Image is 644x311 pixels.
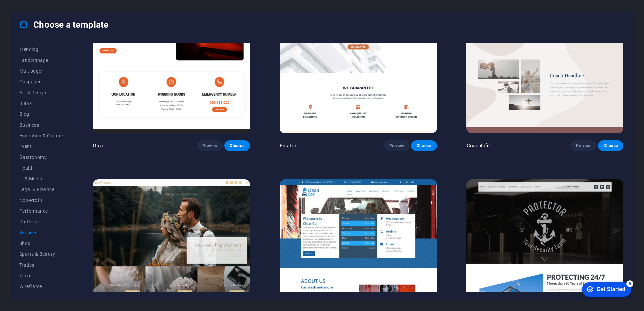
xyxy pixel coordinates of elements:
[19,227,63,238] button: Services
[93,142,105,149] p: Drive
[576,143,591,148] span: Preview
[19,219,63,224] span: Portfolio
[19,281,63,292] button: Wireframe
[19,284,63,289] span: Wireframe
[19,19,108,30] h4: Choose a template
[19,76,63,87] button: Onepager
[19,66,63,76] button: Multipager
[598,140,623,151] button: Choose
[50,1,57,8] div: 5
[416,143,431,148] span: Choose
[19,79,63,84] span: Onepager
[389,143,404,148] span: Preview
[19,119,63,130] button: Business
[280,142,296,149] p: Estator
[224,140,250,151] button: Choose
[19,251,63,257] span: Sports & Beauty
[19,98,63,109] button: Blank
[19,154,63,160] span: Gastronomy
[19,44,63,55] button: Trending
[19,109,63,119] button: Blog
[19,241,63,246] span: Shop
[19,58,63,63] span: Landingpage
[19,187,63,192] span: Legal & Finance
[20,7,49,13] div: Get Started
[19,230,63,235] span: Services
[19,130,63,141] button: Education & Culture
[5,3,55,18] div: Get Started 5 items remaining, 0% complete
[19,165,63,171] span: Health
[19,90,63,95] span: Art & Design
[19,144,63,149] span: Event
[19,133,63,138] span: Education & Culture
[19,47,63,52] span: Trending
[19,270,63,281] button: Travel
[19,176,63,181] span: IT & Media
[19,101,63,106] span: Blank
[19,184,63,195] button: Legal & Finance
[19,173,63,184] button: IT & Media
[19,163,63,173] button: Health
[19,206,63,216] button: Performance
[19,111,63,117] span: Blog
[571,140,596,151] button: Preview
[19,216,63,227] button: Portfolio
[19,262,63,268] span: Trades
[384,140,410,151] button: Preview
[230,143,245,148] span: Choose
[19,273,63,278] span: Travel
[202,143,217,148] span: Preview
[466,142,490,149] p: CoachLife
[19,152,63,163] button: Gastronomy
[19,195,63,206] button: Non-Profit
[197,140,223,151] button: Preview
[19,68,63,74] span: Multipager
[19,87,63,98] button: Art & Design
[19,141,63,152] button: Event
[603,143,618,148] span: Choose
[19,238,63,249] button: Shop
[411,140,437,151] button: Choose
[19,260,63,270] button: Trades
[19,122,63,128] span: Business
[19,198,63,203] span: Non-Profit
[19,249,63,260] button: Sports & Beauty
[19,55,63,66] button: Landingpage
[19,208,63,214] span: Performance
